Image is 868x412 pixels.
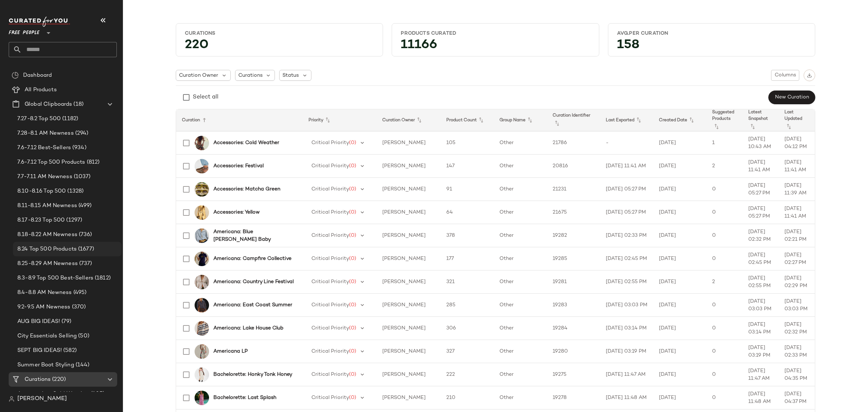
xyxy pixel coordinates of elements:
[311,372,349,377] span: Critical Priority
[213,324,284,332] b: Americana: Lake House Club
[494,178,547,201] td: Other
[779,131,815,155] td: [DATE] 04:12 PM
[706,294,743,317] td: 0
[195,205,209,220] img: 94919339_072_0
[653,109,706,131] th: Created Date
[706,131,743,155] td: 1
[376,340,441,363] td: [PERSON_NAME]
[547,386,600,409] td: 19278
[311,325,349,331] span: Critical Priority
[17,332,77,340] span: City Essentials Selling
[195,252,209,266] img: 100047927_040_a
[441,294,494,317] td: 285
[600,270,653,294] td: [DATE] 02:55 PM
[494,386,547,409] td: Other
[195,228,209,243] img: 101180578_092_e
[71,303,86,311] span: (370)
[17,303,71,311] span: 9.2-9.5 AM Newness
[441,178,494,201] td: 91
[195,275,209,289] img: 93911964_010_0
[213,209,260,216] b: Accessories: Yellow
[547,201,600,224] td: 21675
[743,294,779,317] td: [DATE] 03:03 PM
[213,185,280,193] b: Accessories: Matcha Green
[611,40,812,53] div: 158
[195,367,209,382] img: 101774081_011_d
[779,270,815,294] td: [DATE] 02:29 PM
[743,386,779,409] td: [DATE] 11:48 AM
[74,361,90,369] span: (144)
[706,363,743,386] td: 0
[653,294,706,317] td: [DATE]
[17,173,72,181] span: 7.7-7.11 AM Newness
[17,395,67,403] span: [PERSON_NAME]
[17,202,77,210] span: 8.11-8.15 AM Newness
[779,317,815,340] td: [DATE] 02:32 PM
[311,279,349,285] span: Critical Priority
[311,302,349,308] span: Critical Priority
[74,129,89,138] span: (294)
[376,224,441,247] td: [PERSON_NAME]
[311,349,349,354] span: Critical Priority
[779,247,815,270] td: [DATE] 02:27 PM
[547,109,600,131] th: Curation Identifier
[213,371,292,378] b: Bachelorette: Honky Tonk Honey
[600,109,653,131] th: Last Exported
[376,109,441,131] th: Curation Owner
[494,340,547,363] td: Other
[441,224,494,247] td: 378
[706,386,743,409] td: 0
[12,72,19,79] img: svg%3e
[441,201,494,224] td: 64
[395,40,596,53] div: 11166
[376,201,441,224] td: [PERSON_NAME]
[51,375,66,384] span: (220)
[494,155,547,178] td: Other
[600,224,653,247] td: [DATE] 02:33 PM
[66,187,84,196] span: (1328)
[547,294,600,317] td: 19283
[547,340,600,363] td: 19280
[213,228,294,243] b: Americana: Blue [PERSON_NAME] Baby
[17,318,60,326] span: AUG BIG IDEAS!
[349,372,356,377] span: (0)
[743,178,779,201] td: [DATE] 05:27 PM
[9,17,70,27] img: cfy_white_logo.C9jOOHJF.svg
[441,247,494,270] td: 177
[494,363,547,386] td: Other
[77,231,92,239] span: (736)
[600,386,653,409] td: [DATE] 11:48 AM
[600,294,653,317] td: [DATE] 03:03 PM
[600,155,653,178] td: [DATE] 11:41 AM
[653,131,706,155] td: [DATE]
[77,332,89,340] span: (50)
[213,301,292,309] b: Americana: East Coast Summer
[807,73,812,78] img: svg%3e
[600,247,653,270] td: [DATE] 02:45 PM
[441,270,494,294] td: 321
[17,260,78,268] span: 8.25-8.29 AM Newness
[195,182,209,197] img: 81771081_034_0
[195,321,209,336] img: 83674770_024_a
[71,144,86,152] span: (934)
[376,294,441,317] td: [PERSON_NAME]
[547,247,600,270] td: 19285
[771,70,799,81] button: Columns
[706,109,743,131] th: Suggested Products
[179,72,218,79] span: Curation Owner
[547,178,600,201] td: 21231
[213,255,292,262] b: Americana: Campfire Collective
[653,201,706,224] td: [DATE]
[600,340,653,363] td: [DATE] 03:19 PM
[779,386,815,409] td: [DATE] 04:37 PM
[743,317,779,340] td: [DATE] 03:14 PM
[743,155,779,178] td: [DATE] 11:41 AM
[743,131,779,155] td: [DATE] 10:43 AM
[600,178,653,201] td: [DATE] 05:27 PM
[376,363,441,386] td: [PERSON_NAME]
[600,363,653,386] td: [DATE] 11:47 AM
[349,395,356,400] span: (0)
[17,361,74,369] span: Summer Boot Styling
[311,395,349,400] span: Critical Priority
[653,270,706,294] td: [DATE]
